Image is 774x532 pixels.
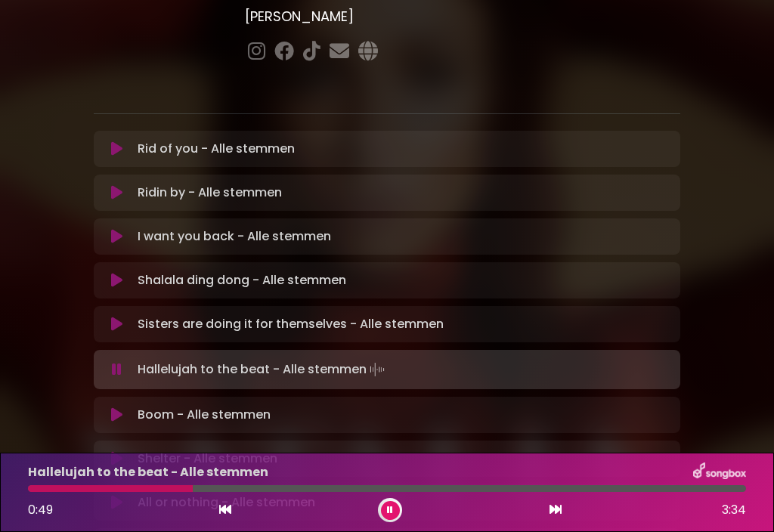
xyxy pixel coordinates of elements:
span: 3:34 [722,501,746,519]
h3: [PERSON_NAME] [245,8,680,25]
p: Sisters are doing it for themselves - Alle stemmen [138,315,444,333]
img: songbox-logo-white.png [693,462,746,482]
p: Ridin by - Alle stemmen [138,184,282,202]
p: I want you back - Alle stemmen [138,227,331,246]
p: Hallelujah to the beat - Alle stemmen [28,463,268,481]
p: Boom - Alle stemmen [138,406,271,424]
p: Shelter - Alle stemmen [138,450,277,468]
img: waveform4.gif [367,359,388,380]
p: Rid of you - Alle stemmen [138,140,295,158]
p: Shalala ding dong - Alle stemmen [138,271,346,289]
span: 0:49 [28,501,53,518]
p: Hallelujah to the beat - Alle stemmen [138,359,388,380]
